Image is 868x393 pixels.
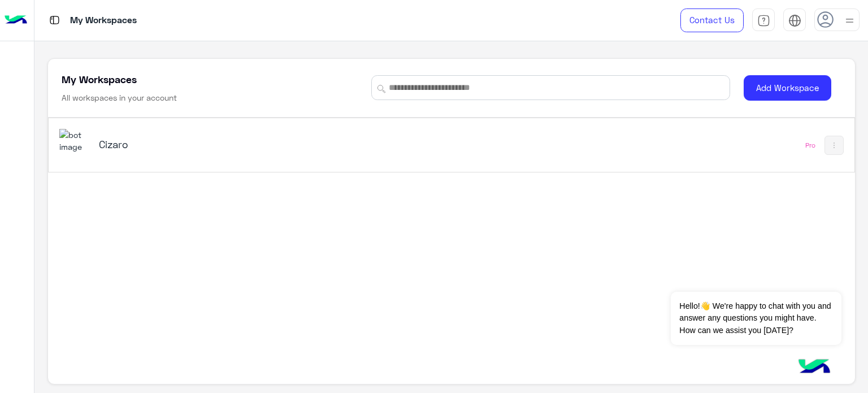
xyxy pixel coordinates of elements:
h5: My Workspaces [62,72,137,86]
img: hulul-logo.png [795,348,834,387]
img: tab [788,14,801,27]
div: Pro [805,141,815,150]
h5: Cizaro [99,137,381,151]
img: profile [843,14,857,28]
img: Logo [5,8,27,32]
img: tab [47,13,62,27]
button: Add Workspace [744,75,831,101]
img: 919860931428189 [59,129,90,153]
h6: All workspaces in your account [62,92,177,103]
img: tab [757,14,770,27]
a: tab [752,8,775,32]
a: Contact Us [680,8,744,32]
span: Hello!👋 We're happy to chat with you and answer any questions you might have. How can we assist y... [671,292,841,345]
p: My Workspaces [70,13,137,28]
